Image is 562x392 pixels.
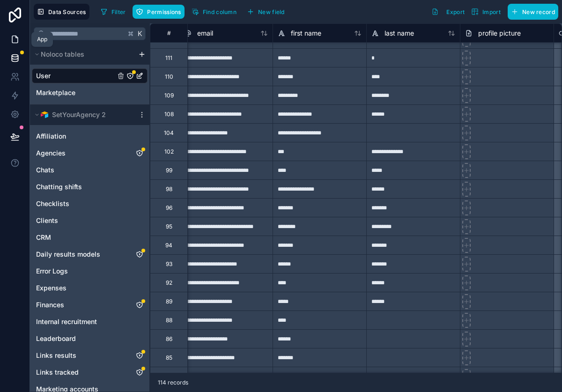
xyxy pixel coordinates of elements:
[166,204,172,212] div: 96
[164,92,174,99] div: 109
[522,8,555,15] span: New record
[428,4,468,20] button: Export
[158,379,188,386] span: 114 records
[166,167,172,174] div: 99
[478,29,521,38] span: profile picture
[164,111,174,118] div: 108
[157,30,180,37] div: #
[133,5,184,19] button: Permissions
[197,29,213,38] span: email
[165,54,172,62] div: 111
[165,373,172,380] div: 84
[48,8,86,15] span: Data Sources
[203,8,237,15] span: Find column
[97,5,129,19] button: Filter
[188,5,240,19] button: Find column
[508,4,558,20] button: New record
[166,335,172,343] div: 86
[166,354,172,362] div: 85
[164,148,174,155] div: 102
[137,30,143,37] span: K
[37,36,47,43] div: App
[244,5,288,19] button: New field
[166,223,172,230] div: 95
[147,8,181,15] span: Permissions
[258,8,285,15] span: New field
[166,185,172,193] div: 98
[166,279,172,287] div: 92
[111,8,126,15] span: Filter
[385,29,414,38] span: last name
[165,73,173,81] div: 110
[166,298,172,305] div: 89
[166,260,172,268] div: 93
[133,5,188,19] a: Permissions
[504,4,558,20] a: New record
[166,317,172,324] div: 88
[164,129,174,137] div: 104
[165,242,172,249] div: 94
[34,4,89,20] button: Data Sources
[482,8,501,15] span: Import
[468,4,504,20] button: Import
[446,8,465,15] span: Export
[291,29,321,38] span: first name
